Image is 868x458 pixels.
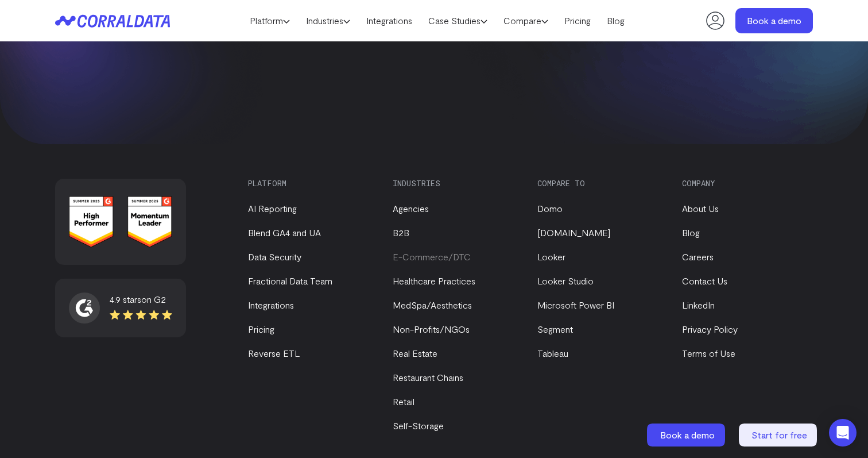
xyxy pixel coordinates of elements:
[248,251,301,262] a: Data Security
[393,396,414,407] a: Retail
[248,324,274,334] a: Pricing
[393,227,409,238] a: B2B
[358,12,420,29] a: Integrations
[393,420,444,431] a: Self-Storage
[420,12,495,29] a: Case Studies
[682,275,727,286] a: Contact Us
[537,275,594,286] a: Looker Studio
[682,227,700,238] a: Blog
[647,424,727,447] a: Book a demo
[393,299,472,310] a: MedSpa/Aesthetics
[495,12,556,29] a: Compare
[248,227,321,238] a: Blend GA4 and UA
[141,294,166,305] span: on G2
[682,179,807,188] h3: Company
[248,275,332,286] a: Fractional Data Team
[537,348,568,359] a: Tableau
[537,299,614,310] a: Microsoft Power BI
[242,12,298,29] a: Platform
[735,8,813,33] a: Book a demo
[682,251,714,262] a: Careers
[248,179,373,188] h3: Platform
[599,12,633,29] a: Blog
[393,251,471,262] a: E-Commerce/DTC
[248,203,297,214] a: AI Reporting
[739,424,819,447] a: Start for free
[393,348,437,359] a: Real Estate
[537,324,573,334] a: Segment
[682,299,715,310] a: LinkedIn
[393,324,470,334] a: Non-Profits/NGOs
[537,203,563,214] a: Domo
[682,348,735,359] a: Terms of Use
[393,372,463,383] a: Restaurant Chains
[393,275,475,286] a: Healthcare Practices
[248,299,294,310] a: Integrations
[298,12,358,29] a: Industries
[829,419,857,447] div: Open Intercom Messenger
[393,203,429,214] a: Agencies
[682,324,738,334] a: Privacy Policy
[682,203,719,214] a: About Us
[393,179,518,188] h3: Industries
[110,292,172,306] div: 4.9 stars
[69,292,172,324] a: 4.9 starson G2
[537,179,662,188] h3: Compare to
[537,227,610,238] a: [DOMAIN_NAME]
[248,348,300,359] a: Reverse ETL
[556,12,599,29] a: Pricing
[537,251,565,262] a: Looker
[660,429,715,440] span: Book a demo
[751,429,807,440] span: Start for free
